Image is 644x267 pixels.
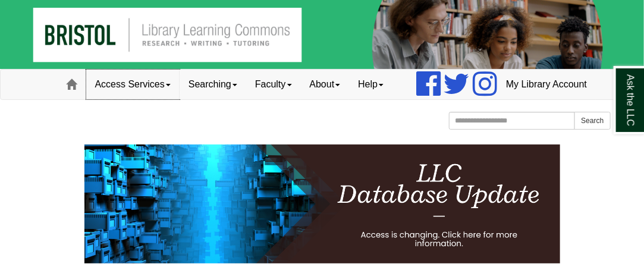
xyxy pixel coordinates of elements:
[84,145,560,263] img: HTML tutorial
[180,70,246,99] a: Searching
[497,70,596,99] a: My Library Account
[246,70,301,99] a: Faculty
[349,70,392,99] a: Help
[301,70,350,99] a: About
[574,112,610,130] button: Search
[86,70,180,99] a: Access Services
